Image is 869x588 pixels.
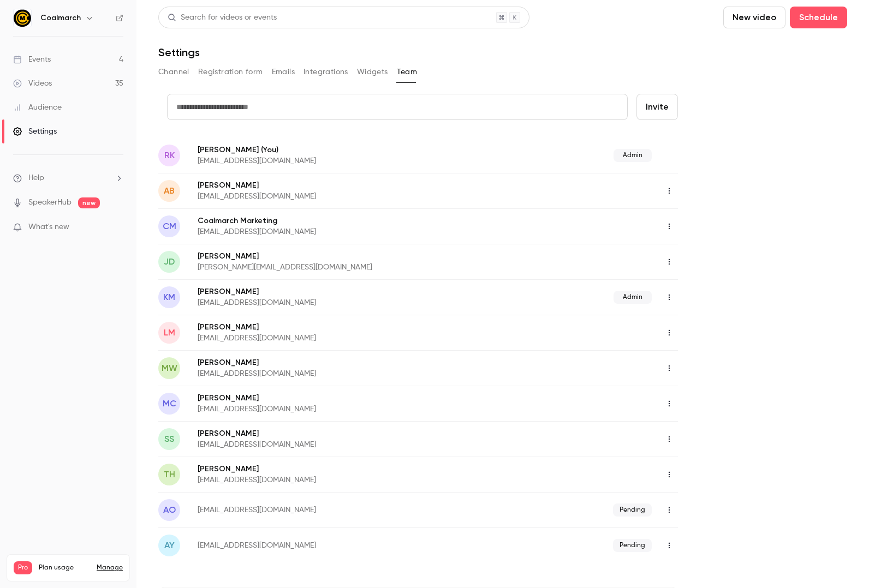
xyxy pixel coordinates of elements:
p: [PERSON_NAME] [198,286,465,297]
span: LM [164,326,175,339]
p: [EMAIL_ADDRESS][DOMAIN_NAME] [198,297,465,308]
span: new [78,197,100,208]
h1: Settings [158,46,200,59]
p: [PERSON_NAME] [198,393,489,404]
span: JD [164,255,175,268]
span: MW [162,362,177,375]
p: [EMAIL_ADDRESS][DOMAIN_NAME] [198,505,465,515]
div: Audience [13,102,62,113]
span: Pending [613,539,652,552]
span: ao [163,503,176,517]
button: New video [723,7,785,28]
p: [EMAIL_ADDRESS][DOMAIN_NAME] [198,191,489,202]
span: SS [164,433,174,446]
button: Invite [636,94,678,120]
div: Events [13,54,51,65]
p: [EMAIL_ADDRESS][DOMAIN_NAME] [198,540,465,551]
span: TH [164,468,175,481]
span: (You) [259,144,278,155]
p: [EMAIL_ADDRESS][DOMAIN_NAME] [198,368,489,379]
iframe: Noticeable Trigger [110,223,123,232]
button: Schedule [790,7,847,28]
li: help-dropdown-opener [13,172,123,184]
p: [PERSON_NAME] [198,357,489,368]
p: [EMAIL_ADDRESS][DOMAIN_NAME] [198,404,489,415]
button: Team [397,63,418,81]
h6: Coalmarch [40,13,81,23]
div: Videos [13,78,52,89]
span: What's new [28,221,69,233]
span: MC [163,397,176,410]
p: [PERSON_NAME] [198,322,489,333]
button: Channel [158,63,189,81]
p: [EMAIL_ADDRESS][DOMAIN_NAME] [198,155,465,166]
p: [PERSON_NAME] [198,464,489,475]
a: SpeakerHub [28,197,72,208]
p: [EMAIL_ADDRESS][DOMAIN_NAME] [198,439,489,450]
p: [PERSON_NAME] [198,144,465,155]
p: Coalmarch Marketing [198,215,489,226]
img: Coalmarch [14,9,31,27]
button: Registration form [198,63,263,81]
button: Integrations [303,63,348,81]
p: [EMAIL_ADDRESS][DOMAIN_NAME] [198,333,489,344]
span: AB [164,184,175,197]
p: [EMAIL_ADDRESS][DOMAIN_NAME] [198,226,489,237]
p: [EMAIL_ADDRESS][DOMAIN_NAME] [198,475,489,485]
span: Help [28,172,44,184]
div: Search for videos or events [168,12,277,23]
span: CM [163,220,176,233]
p: [PERSON_NAME] [198,428,489,439]
button: Emails [272,63,295,81]
p: [PERSON_NAME] [198,180,489,191]
p: [PERSON_NAME] [198,251,516,262]
span: Pending [613,503,652,517]
div: Settings [13,126,57,137]
span: Admin [614,291,652,304]
p: [PERSON_NAME][EMAIL_ADDRESS][DOMAIN_NAME] [198,262,516,273]
span: KM [163,291,175,304]
button: Widgets [357,63,388,81]
span: Admin [614,149,652,162]
span: RK [164,149,175,162]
